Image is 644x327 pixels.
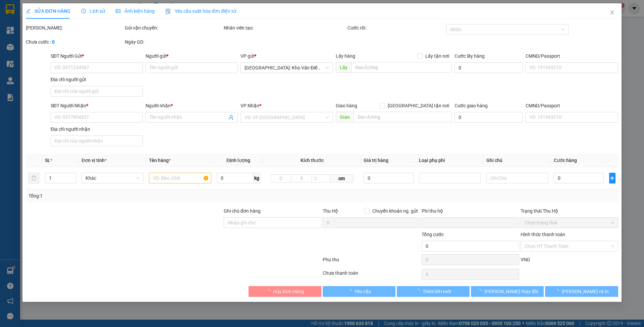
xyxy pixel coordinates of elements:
button: Hủy Đơn Hàng [249,286,321,297]
input: Ghi chú đơn hàng [224,217,321,228]
span: SỬA ĐƠN HÀNG [26,8,70,14]
input: VD: Bàn, Ghế [149,173,211,183]
span: Thêm ĐH mới [423,288,451,295]
div: Chưa cước : [26,38,123,46]
div: Phí thu hộ [422,207,519,217]
div: Cước rồi : [347,24,445,32]
input: Địa chỉ của người nhận [51,135,143,146]
button: Yêu cầu [323,286,395,297]
span: Yêu cầu [355,288,371,295]
span: picture [116,9,120,13]
button: [PERSON_NAME] và In [545,286,618,297]
div: Nhân viên tạo: [224,24,346,32]
span: Thu Hộ [323,208,338,214]
div: Địa chỉ người gửi [51,76,143,83]
div: Chưa thanh toán [322,269,421,281]
span: Đơn vị tính [82,158,107,163]
span: Hà Nội: Kho Văn Điển Thanh Trì [245,63,329,73]
input: Cước giao hàng [454,112,523,123]
span: VND [521,257,530,262]
span: cm [330,174,353,182]
button: Close [603,3,622,22]
input: D [271,174,291,182]
span: Kích thước [301,158,324,163]
span: Chuyển khoản ng. gửi [370,207,420,215]
span: Khác [86,173,140,183]
span: Lấy [336,62,351,73]
span: kg [254,173,260,183]
span: Định lượng [226,158,250,163]
span: VP Nhận [241,103,260,108]
input: Dọc đường [354,112,452,122]
span: close [609,10,615,15]
span: Giá trị hàng [364,158,389,163]
th: Loại phụ phí [416,154,484,167]
div: Trạng thái Thu Hộ [521,207,618,215]
img: icon [165,9,171,14]
span: loading [415,289,423,293]
div: Gói vận chuyển: [125,24,222,32]
label: Hình thức thanh toán [521,232,565,237]
button: delete [29,173,39,183]
div: Tổng: 1 [29,192,249,200]
button: [PERSON_NAME] thay đổi [471,286,544,297]
label: Cước giao hàng [454,103,488,108]
div: Người gửi [146,52,238,60]
div: SĐT Người Nhận [51,102,143,109]
button: plus [609,173,615,183]
span: [GEOGRAPHIC_DATA] tận nơi [385,102,452,109]
button: Thêm ĐH mới [397,286,470,297]
input: C [312,174,330,182]
span: Tên hàng [149,158,171,163]
div: Người nhận [146,102,238,109]
div: VP gửi [241,52,333,60]
label: Ghi chú đơn hàng [224,208,261,214]
span: SL [45,158,50,163]
span: loading [554,289,562,293]
input: R [291,174,312,182]
span: Lịch sử [81,8,105,14]
span: edit [26,9,31,13]
input: Cước lấy hàng [454,62,523,73]
span: Cước hàng [554,158,577,163]
input: Địa chỉ của người gửi [51,86,143,97]
span: plus [609,175,615,181]
label: Cước lấy hàng [454,53,485,59]
input: Dọc đường [351,62,452,73]
span: loading [347,289,355,293]
span: loading [477,289,484,293]
span: Lấy tận nơi [423,52,452,60]
span: Giao [336,112,354,122]
span: Lấy hàng [336,53,355,59]
span: Tổng cước [422,232,444,237]
span: Chọn trạng thái [525,218,614,228]
span: clock-circle [81,9,86,13]
span: [PERSON_NAME] thay đổi [484,288,538,295]
div: SĐT Người Gửi [51,52,143,60]
div: CMND/Passport [526,52,618,60]
input: Ghi Chú [486,173,548,183]
b: 0 [52,39,55,45]
div: Ngày GD: [125,38,222,46]
span: user-add [229,115,234,120]
div: Địa chỉ người nhận [51,125,143,133]
span: [PERSON_NAME] và In [562,288,609,295]
div: [PERSON_NAME]: [26,24,123,32]
th: Ghi chú [484,154,551,167]
span: Giao hàng [336,103,357,108]
div: Phụ thu [322,256,421,268]
span: Hủy Đơn Hàng [273,288,304,295]
div: CMND/Passport [526,102,618,109]
span: loading [266,289,273,293]
span: Yêu cầu xuất hóa đơn điện tử [165,8,236,14]
span: Ảnh kiện hàng [116,8,155,14]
